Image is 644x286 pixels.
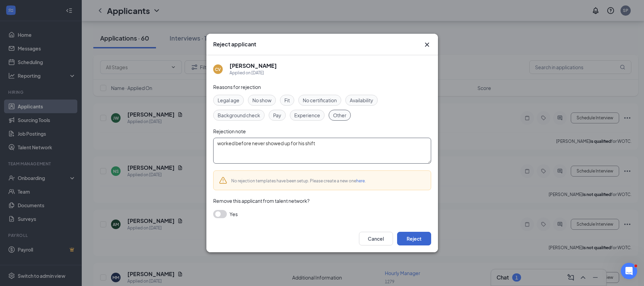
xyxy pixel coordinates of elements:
span: No certification [303,96,337,104]
button: Reject [397,232,431,245]
span: Experience [294,111,320,119]
span: Pay [273,111,281,119]
span: Yes [230,210,238,218]
span: No rejection templates have been setup. Please create a new one . [231,178,366,183]
span: Other [333,111,346,119]
span: Background check [218,111,260,119]
button: Cancel [359,232,393,245]
h3: Reject applicant [213,41,256,48]
svg: Warning [219,176,227,184]
button: Close [423,41,431,49]
div: CV [215,66,221,72]
span: No show [252,96,271,104]
span: Availability [350,96,373,104]
h5: [PERSON_NAME] [230,62,277,70]
span: Legal age [218,96,239,104]
textarea: worked before never showed up for his shift [213,138,431,164]
span: Reasons for rejection [213,84,261,90]
div: Applied on [DATE] [230,70,277,76]
iframe: Intercom live chat [621,263,637,279]
span: Fit [284,96,290,104]
span: Remove this applicant from talent network? [213,198,310,204]
span: Rejection note [213,128,246,134]
svg: Cross [423,41,431,49]
a: here [356,178,365,183]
